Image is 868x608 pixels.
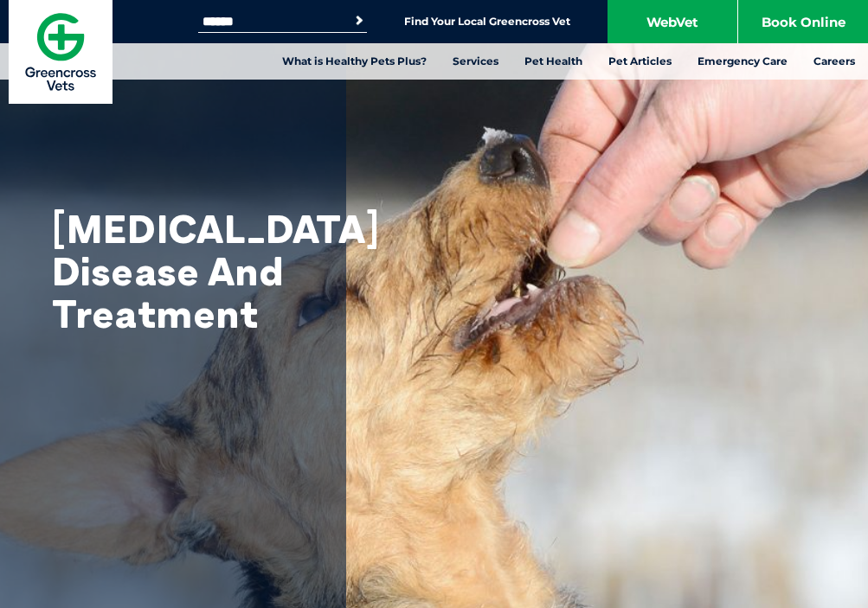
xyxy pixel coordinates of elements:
[350,12,368,29] button: Search
[404,15,570,29] a: Find Your Local Greencross Vet
[800,43,868,80] a: Careers
[440,43,511,80] a: Services
[269,43,440,80] a: What is Healthy Pets Plus?
[52,208,329,335] h1: [MEDICAL_DATA] Disease And Treatment
[595,43,685,80] a: Pet Articles
[511,43,595,80] a: Pet Health
[685,43,800,80] a: Emergency Care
